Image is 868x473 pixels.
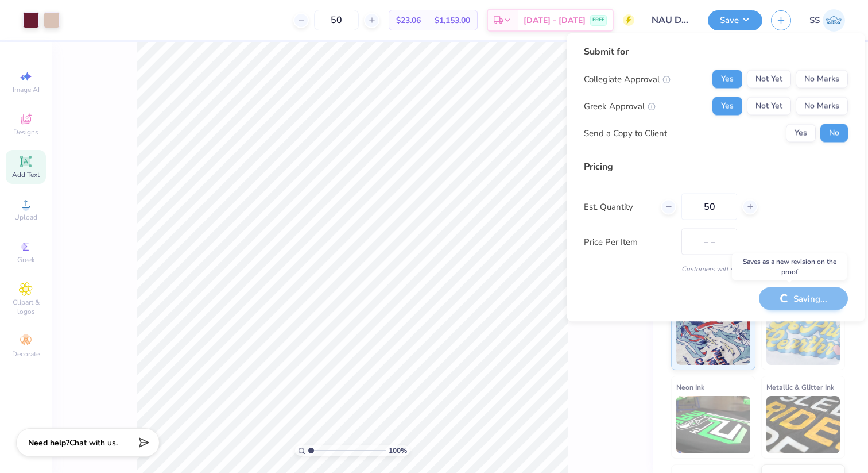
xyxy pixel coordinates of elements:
[676,307,750,365] img: Standard
[712,97,742,116] button: Yes
[28,437,69,448] strong: Need help?
[13,85,40,94] span: Image AI
[809,9,845,32] a: SS
[820,124,848,143] button: No
[12,170,40,179] span: Add Text
[524,14,586,26] span: [DATE] - [DATE]
[732,253,847,280] div: Saves as a new revision on the proof
[643,9,699,32] input: Untitled Design
[712,70,742,89] button: Yes
[584,99,656,113] div: Greek Approval
[809,14,820,27] span: SS
[708,10,762,30] button: Save
[584,160,848,174] div: Pricing
[584,200,652,213] label: Est. Quantity
[584,235,673,248] label: Price Per Item
[584,264,848,274] div: Customers will see this price on HQ.
[786,124,816,143] button: Yes
[747,70,791,89] button: Not Yet
[69,437,118,448] span: Chat with us.
[6,298,46,316] span: Clipart & logos
[584,45,848,59] div: Submit for
[766,381,834,393] span: Metallic & Glitter Ink
[676,396,750,453] img: Neon Ink
[435,14,470,26] span: $1,153.00
[12,349,40,359] span: Decorate
[314,10,359,30] input: – –
[396,14,421,26] span: $23.06
[584,126,667,140] div: Send a Copy to Client
[796,70,848,89] button: No Marks
[584,72,671,86] div: Collegiate Approval
[14,213,37,222] span: Upload
[796,97,848,116] button: No Marks
[389,445,407,456] span: 100 %
[766,396,840,453] img: Metallic & Glitter Ink
[766,307,840,365] img: Puff Ink
[17,255,35,264] span: Greek
[592,16,604,24] span: FREE
[13,128,38,137] span: Designs
[681,194,737,220] input: – –
[747,97,791,116] button: Not Yet
[823,9,845,32] img: Sidra Saturay
[676,381,704,393] span: Neon Ink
